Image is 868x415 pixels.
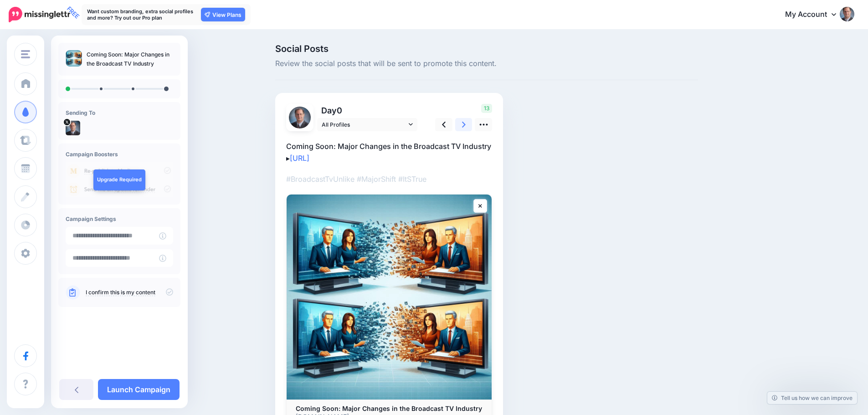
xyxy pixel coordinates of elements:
a: Upgrade Required [93,169,145,190]
img: 672b3d61f22b6eb5cebc5ae7248092b7_thumb.jpg [66,50,82,67]
img: l1Ik3CGr-13615.jpg [289,107,311,128]
a: FREE [9,5,70,25]
p: #BroadcastTvUnlike #MajorShift #ItSTrue [286,173,492,185]
a: I confirm this is my content [86,289,155,296]
span: 0 [337,106,342,115]
p: Want custom branding, extra social profiles and more? Try out our Pro plan [87,8,196,21]
img: l1Ik3CGr-13615.jpg [66,121,80,135]
img: menu.png [21,50,30,58]
h4: Campaign Boosters [66,151,173,158]
p: Coming Soon: Major Changes in the Broadcast TV Industry [87,50,173,68]
b: Coming Soon: Major Changes in the Broadcast TV Industry [296,405,482,412]
img: Missinglettr [9,7,70,22]
span: Social Posts [275,44,698,53]
p: Coming Soon: Major Changes in the Broadcast TV Industry ▸ [286,140,492,164]
span: FREE [64,3,82,22]
p: Day [317,104,419,117]
a: View Plans [201,8,245,21]
h4: Campaign Settings [66,215,173,222]
span: All Profiles [322,120,406,129]
img: campaign_review_boosters.png [66,162,173,197]
a: [URL] [290,154,309,163]
a: My Account [776,4,854,26]
span: 13 [481,104,492,113]
img: Coming Soon: Major Changes in the Broadcast TV Industry [287,195,492,400]
span: Review the social posts that will be sent to promote this content. [275,58,698,70]
a: Tell us how we can improve [767,392,857,404]
h4: Sending To [66,109,173,116]
a: All Profiles [317,118,417,131]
